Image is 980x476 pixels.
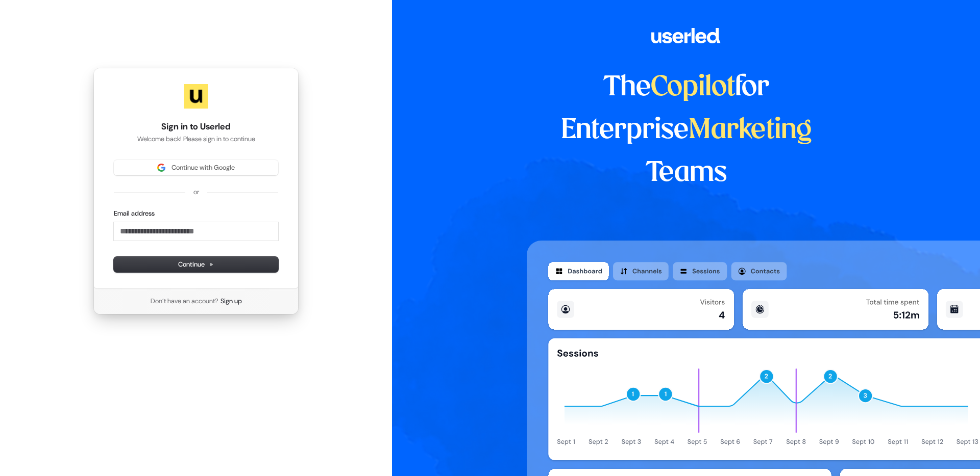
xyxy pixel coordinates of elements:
p: or [193,188,199,197]
span: Copilot [651,74,735,101]
span: Don’t have an account? [151,297,218,306]
span: Continue with Google [171,163,235,172]
span: Continue [178,260,214,269]
h1: The for Enterprise Teams [527,66,846,195]
span: Marketing [689,117,812,144]
label: Email address [114,209,155,218]
img: Userled [184,84,208,109]
button: Continue [114,257,278,272]
a: Sign up [220,297,242,306]
h1: Sign in to Userled [114,121,278,133]
img: Sign in with Google [157,164,165,172]
p: Welcome back! Please sign in to continue [114,135,278,144]
button: Sign in with GoogleContinue with Google [114,160,278,175]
